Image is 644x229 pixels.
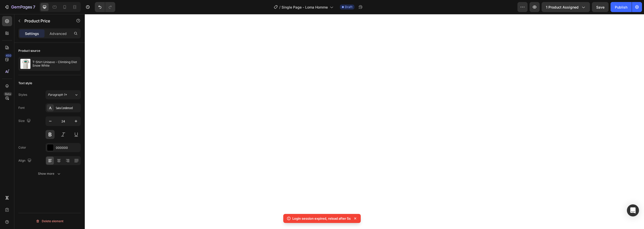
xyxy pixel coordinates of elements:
[18,49,40,53] div: Product source
[38,171,61,176] div: Show more
[18,118,32,124] div: Size
[32,60,79,67] p: T-Shirt Unisexe - Climbing Diet Snow White
[18,81,32,85] div: Text style
[18,217,81,225] button: Delete element
[2,2,37,12] button: 7
[596,5,605,9] span: Save
[46,90,81,99] button: Paragraph 1*
[48,93,67,97] span: Paragraph 1*
[18,157,32,164] div: Align
[542,2,590,12] button: 1 product assigned
[36,218,63,224] div: Delete element
[5,54,12,58] div: 450
[292,216,351,221] p: Login session expired, reload after 5s
[18,93,27,97] div: Styles
[18,106,25,110] div: Font
[611,2,632,12] button: Publish
[546,5,579,10] span: 1 product assigned
[615,5,627,10] div: Publish
[279,5,280,10] span: /
[281,5,328,10] span: Single Page - Loma Homme
[627,204,639,216] div: Open Intercom Messenger
[20,59,30,69] img: product feature img
[24,18,67,24] p: Product Price
[85,14,644,229] iframe: Design area
[50,31,67,36] p: Advanced
[56,106,79,110] div: Saira Condensed
[4,92,12,96] div: Beta
[33,4,35,10] p: 7
[25,31,39,36] p: Settings
[592,2,609,12] button: Save
[56,146,79,150] div: 000000
[18,169,81,178] button: Show more
[345,5,352,9] span: Draft
[18,145,26,150] div: Color
[95,2,115,12] div: Undo/Redo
